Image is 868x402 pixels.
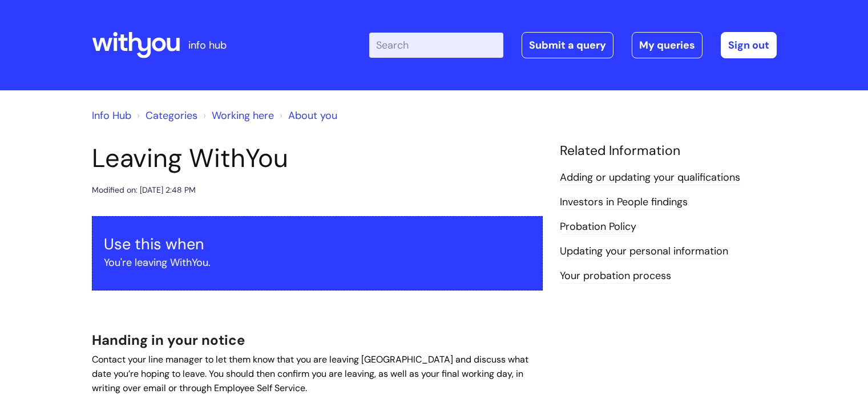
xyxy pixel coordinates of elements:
a: Sign out [721,32,777,58]
a: Adding or updating your qualifications [560,170,740,185]
a: Your probation process [560,269,671,284]
p: You're leaving WithYou. [104,253,531,272]
div: | - [369,32,777,58]
a: My queries [632,32,703,58]
h1: Leaving WithYou [92,143,543,174]
a: Working here [212,109,274,122]
div: Modified on: [DATE] 2:48 PM [92,183,196,197]
input: Search [369,33,503,58]
a: Probation Policy [560,220,636,234]
h3: Use this when [104,235,531,253]
p: info hub [188,36,227,54]
h4: Related Information [560,143,777,159]
a: Investors in People findings [560,195,688,210]
li: About you [277,106,337,125]
a: Updating your personal information [560,244,728,259]
a: Submit a query [522,32,613,58]
a: About you [288,109,337,122]
li: Solution home [134,106,197,125]
a: Categories [146,109,197,122]
span: Contact your line manager to let them know that you are leaving [GEOGRAPHIC_DATA] and discuss wha... [92,353,528,394]
a: Info Hub [92,109,131,122]
span: Handing in your notice [92,331,245,349]
li: Working here [200,106,274,125]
